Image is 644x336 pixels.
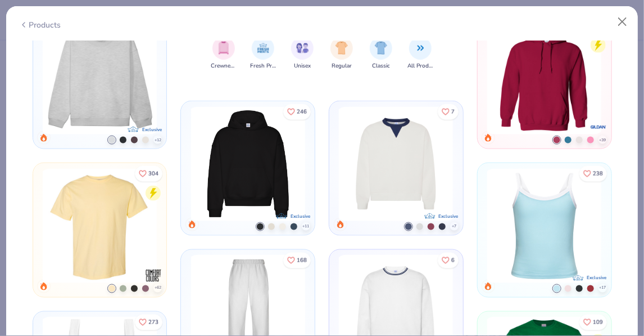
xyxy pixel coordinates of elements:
button: Like [579,166,607,182]
img: brand logo [145,267,162,284]
span: 273 [148,320,158,325]
img: Regular Image [335,42,348,55]
img: Fresh Prints Denver Mock Neck Heavyweight Sweatshirt [39,20,161,135]
button: Like [135,315,162,330]
span: 7 [451,109,455,115]
span: Fresh Prints [250,62,276,70]
button: Like [283,104,311,120]
span: 109 [593,320,603,325]
div: filter for Regular [330,37,353,70]
img: Comfort Colors Adult Heavyweight T-Shirt [39,169,161,283]
div: filter for All Products [407,37,433,70]
img: Fresh Prints Retro Crewneck [335,107,457,221]
span: + 11 [303,223,310,230]
button: filter button [370,37,392,70]
img: Gildan Adult Heavy Blend 8 Oz. 50/50 Hooded Sweatshirt [483,20,606,135]
div: Exclusive [291,213,310,220]
span: Regular [332,62,352,70]
img: Fresh Prints Image [257,42,270,55]
img: brand logo [590,119,607,136]
img: Fresh Prints Cali Camisole Top [483,169,606,283]
span: 304 [148,171,158,177]
img: Classic Image [375,42,388,55]
span: + 12 [155,137,161,144]
div: Exclusive [587,275,607,282]
span: 246 [297,109,307,115]
div: filter for Unisex [291,37,314,70]
button: filter button [291,37,314,70]
button: filter button [250,37,276,70]
div: Products [19,19,61,31]
button: Like [135,166,162,182]
img: Unisex Image [296,42,309,55]
span: + 17 [599,285,606,292]
span: 238 [593,171,603,177]
img: Crewnecks Image [217,42,230,55]
span: + 62 [155,285,161,292]
span: 168 [297,258,307,263]
img: Fresh Prints Boston Heavyweight Hoodie [187,107,309,221]
button: filter button [330,37,353,70]
div: filter for Crewnecks [211,37,237,70]
span: All Products [407,62,433,70]
img: All Products Image [414,42,427,55]
button: filter button [407,37,433,70]
span: + 39 [599,137,606,144]
span: Crewnecks [211,62,237,70]
span: Classic [372,62,390,70]
button: Like [438,104,459,120]
button: Like [579,315,607,330]
button: filter button [211,37,237,70]
div: Exclusive [439,213,459,220]
div: filter for Fresh Prints [250,37,276,70]
button: Close [612,11,633,33]
span: Unisex [294,62,311,70]
span: + 7 [452,223,456,230]
div: filter for Classic [370,37,392,70]
button: Like [283,253,311,268]
div: Exclusive [142,127,162,133]
button: Like [438,253,459,268]
span: 6 [451,258,455,263]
